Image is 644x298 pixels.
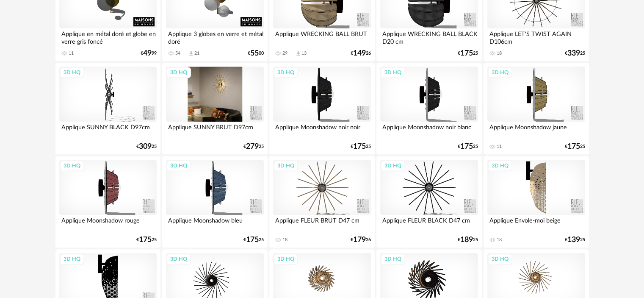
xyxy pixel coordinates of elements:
[246,237,259,243] span: 175
[269,63,374,154] a: 3D HQ Applique Moonshadow noir noir €17525
[351,144,371,150] div: € 25
[487,28,585,45] div: Applique LET'S TWIST AGAIN D106cm
[497,144,502,150] div: 11
[188,50,194,57] span: Download icon
[484,156,589,248] a: 3D HQ Applique Envole-moi beige 18 €13925
[55,156,160,248] a: 3D HQ Applique Moonshadow rouge €17525
[139,237,152,243] span: 175
[497,50,502,56] div: 18
[460,237,473,243] span: 189
[488,253,512,265] div: 3D HQ
[282,50,287,56] div: 29
[301,50,307,56] div: 13
[351,50,371,56] div: € 26
[143,50,152,56] span: 49
[353,50,366,56] span: 149
[175,50,180,56] div: 54
[460,144,473,150] span: 175
[273,28,370,45] div: Applique WRECKING BALL BRUT
[166,67,191,78] div: 3D HQ
[59,215,157,232] div: Applique Moonshadow rouge
[250,50,259,56] span: 55
[60,160,84,171] div: 3D HQ
[243,144,264,150] div: € 25
[458,144,478,150] div: € 25
[273,215,370,232] div: Applique FLEUR BRUT D47 cm
[565,50,585,56] div: € 25
[166,253,191,265] div: 3D HQ
[274,160,298,171] div: 3D HQ
[139,144,152,150] span: 309
[274,67,298,78] div: 3D HQ
[567,237,580,243] span: 139
[487,215,585,232] div: Applique Envole-moi beige
[380,215,478,232] div: Applique FLEUR BLACK D47 cm
[194,50,199,56] div: 21
[60,253,84,265] div: 3D HQ
[246,144,259,150] span: 279
[458,50,478,56] div: € 25
[166,122,263,139] div: Applique SUNNY BRUT D97cm
[136,237,157,243] div: € 25
[376,156,481,248] a: 3D HQ Applique FLEUR BLACK D47 cm €18925
[484,63,589,154] a: 3D HQ Applique Moonshadow jaune 11 €17525
[248,50,264,56] div: € 00
[273,122,370,139] div: Applique Moonshadow noir noir
[141,50,157,56] div: € 99
[166,28,263,45] div: Applique 3 globes en verre et métal doré
[381,160,405,171] div: 3D HQ
[162,156,267,248] a: 3D HQ Applique Moonshadow bleu €17525
[497,237,502,243] div: 18
[487,122,585,139] div: Applique Moonshadow jaune
[243,237,264,243] div: € 25
[353,144,366,150] span: 175
[376,63,481,154] a: 3D HQ Applique Moonshadow noir blanc €17525
[567,50,580,56] span: 339
[353,237,366,243] span: 179
[59,122,157,139] div: Applique SUNNY BLACK D97cm
[269,156,374,248] a: 3D HQ Applique FLEUR BRUT D47 cm 18 €17926
[295,50,301,57] span: Download icon
[166,160,191,171] div: 3D HQ
[488,160,512,171] div: 3D HQ
[351,237,371,243] div: € 26
[565,144,585,150] div: € 25
[567,144,580,150] span: 175
[59,28,157,45] div: Applique en métal doré et globe en verre gris foncé
[282,237,287,243] div: 18
[381,67,405,78] div: 3D HQ
[69,50,74,56] div: 11
[55,63,160,154] a: 3D HQ Applique SUNNY BLACK D97cm €30925
[381,253,405,265] div: 3D HQ
[565,237,585,243] div: € 25
[60,67,84,78] div: 3D HQ
[166,215,263,232] div: Applique Moonshadow bleu
[460,50,473,56] span: 175
[380,28,478,45] div: Applique WRECKING BALL BLACK D20 cm
[488,67,512,78] div: 3D HQ
[380,122,478,139] div: Applique Moonshadow noir blanc
[458,237,478,243] div: € 25
[162,63,267,154] a: 3D HQ Applique SUNNY BRUT D97cm €27925
[136,144,157,150] div: € 25
[274,253,298,265] div: 3D HQ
